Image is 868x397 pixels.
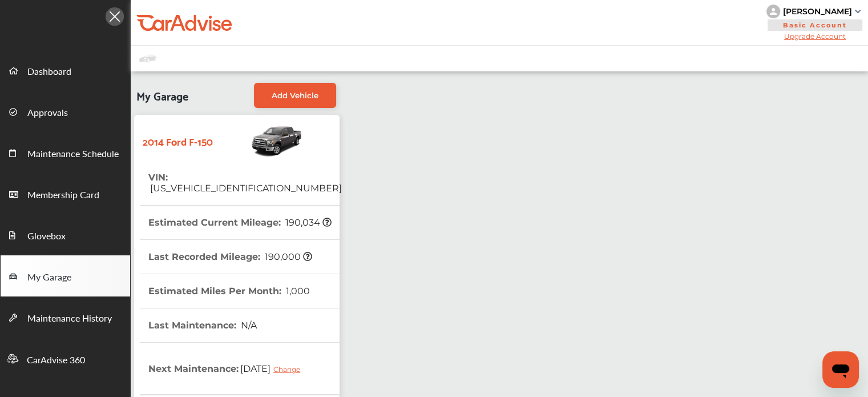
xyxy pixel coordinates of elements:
[106,7,124,26] img: Icon.5fd9dcc7.svg
[1,50,130,91] a: Dashboard
[855,10,861,13] img: sCxJUJ+qAmfqhQGDUl18vwLg4ZYJ6CxN7XmbOMBAAAAAElFTkSuQmCC
[27,147,119,162] span: Maintenance Schedule
[1,255,130,296] a: My Garage
[148,240,312,274] th: Last Recorded Mileage :
[136,83,188,108] span: My Garage
[27,106,68,121] span: Approvals
[263,251,312,262] span: 190,000
[239,354,309,383] span: [DATE]
[143,132,213,150] strong: 2014 Ford F-150
[27,188,99,203] span: Membership Card
[273,365,306,374] div: Change
[768,19,862,31] span: Basic Account
[254,83,336,108] a: Add Vehicle
[27,311,112,326] span: Maintenance History
[822,351,859,388] iframe: Button to launch messaging window
[27,65,71,79] span: Dashboard
[148,206,332,239] th: Estimated Current Mileage :
[1,214,130,255] a: Glovebox
[27,229,66,244] span: Glovebox
[148,183,342,194] span: [US_VEHICLE_IDENTIFICATION_NUMBER]
[284,286,310,296] span: 1,000
[139,51,156,66] img: placeholder_car.fcab19be.svg
[1,173,130,214] a: Membership Card
[239,320,257,331] span: N/A
[148,161,342,205] th: VIN :
[1,91,130,132] a: Approvals
[766,32,863,41] span: Upgrade Account
[27,353,85,368] span: CarAdvise 360
[766,5,780,18] img: knH8PDtVvWoAbQRylUukY18CTiRevjo20fAtgn5MLBQj4uumYvk2MzTtcAIzfGAtb1XOLVMAvhLuqoNAbL4reqehy0jehNKdM...
[783,6,852,17] div: [PERSON_NAME]
[284,217,332,228] span: 190,034
[213,121,303,161] img: Vehicle
[1,296,130,338] a: Maintenance History
[148,274,310,308] th: Estimated Miles Per Month :
[27,270,71,285] span: My Garage
[148,308,257,342] th: Last Maintenance :
[1,132,130,173] a: Maintenance Schedule
[272,91,318,100] span: Add Vehicle
[148,343,309,394] th: Next Maintenance :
